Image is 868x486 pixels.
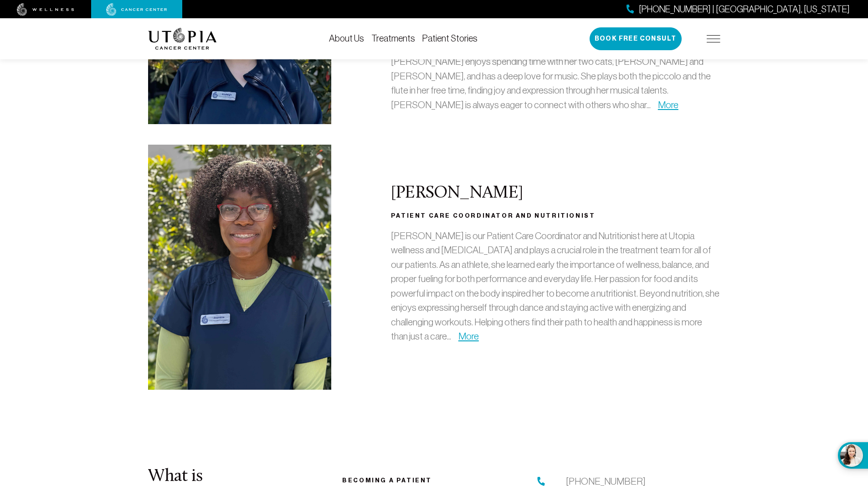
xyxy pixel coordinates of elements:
[658,99,678,110] a: More
[590,27,682,50] button: Book Free Consult
[627,3,850,16] a: [PHONE_NUMBER] | [GEOGRAPHIC_DATA], [US_STATE]
[106,3,167,16] img: cancer center
[17,3,74,16] img: wellness
[391,210,720,221] h3: Patient Care Coordinator and Nutritionist
[371,33,415,43] a: Treatments
[391,229,720,344] p: [PERSON_NAME] is our Patient Care Coordinator and Nutritionist here at Utopia wellness and [MEDIC...
[639,3,850,16] span: [PHONE_NUMBER] | [GEOGRAPHIC_DATA], [US_STATE]
[707,35,720,42] img: icon-hamburger
[458,331,479,341] a: More
[329,33,364,43] a: About Us
[422,33,478,43] a: Patient Stories
[148,145,332,390] img: Jazmine
[148,28,217,50] img: logo
[537,477,546,486] img: phone
[342,477,432,484] a: Becoming a patient
[391,184,720,203] h2: [PERSON_NAME]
